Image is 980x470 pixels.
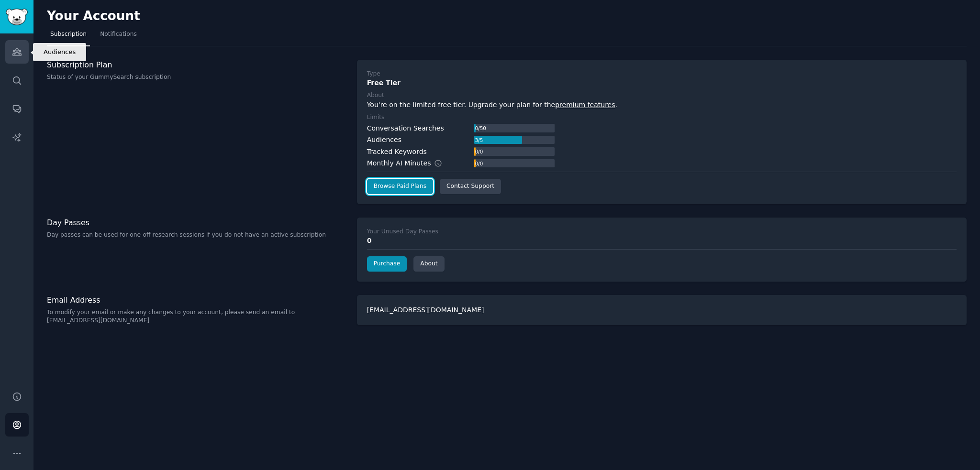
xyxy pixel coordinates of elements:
div: 0 / 50 [474,124,487,132]
div: Audiences [367,135,401,145]
div: About [367,91,384,100]
a: About [413,256,444,272]
a: Contact Support [440,179,501,194]
div: 0 [367,236,957,246]
div: Free Tier [367,78,957,88]
img: GummySearch logo [6,9,28,25]
div: Monthly AI Minutes [367,158,453,168]
a: Notifications [97,27,140,46]
div: You're on the limited free tier. Upgrade your plan for the . [367,100,957,110]
div: 0 / 0 [474,159,484,168]
h3: Day Passes [47,218,347,228]
div: Your Unused Day Passes [367,228,438,236]
a: Subscription [47,27,90,46]
a: Browse Paid Plans [367,179,433,194]
div: Type [367,70,380,78]
h3: Email Address [47,295,347,305]
a: premium features [555,101,615,109]
h3: Subscription Plan [47,60,347,70]
div: 0 / 0 [474,147,484,156]
p: Day passes can be used for one-off research sessions if you do not have an active subscription [47,231,347,240]
div: Limits [367,113,385,122]
div: [EMAIL_ADDRESS][DOMAIN_NAME] [357,295,967,325]
span: Subscription [50,30,87,39]
h2: Your Account [47,9,140,24]
p: Status of your GummySearch subscription [47,73,347,82]
span: Notifications [100,30,137,39]
a: Purchase [367,256,407,272]
div: 3 / 5 [474,136,484,144]
p: To modify your email or make any changes to your account, please send an email to [EMAIL_ADDRESS]... [47,308,347,325]
div: Tracked Keywords [367,147,427,157]
div: Conversation Searches [367,123,444,133]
